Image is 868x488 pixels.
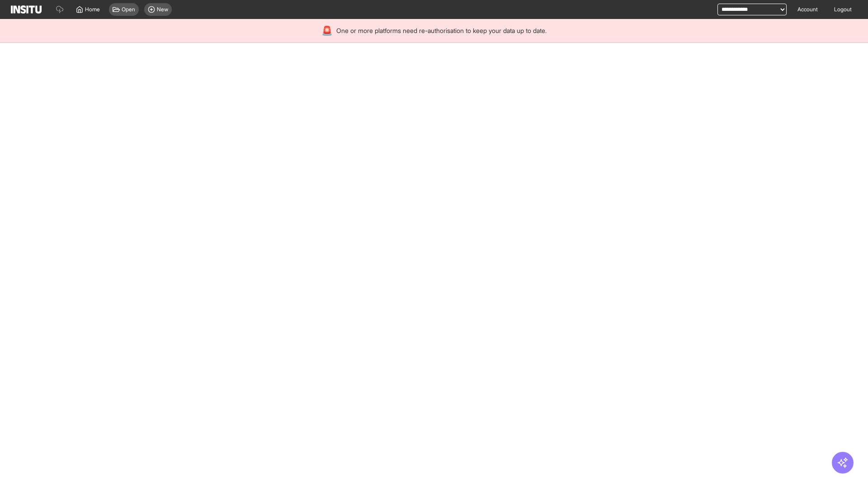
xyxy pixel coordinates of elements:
[321,24,333,37] div: 🚨
[157,6,168,13] span: New
[11,5,42,14] img: Logo
[336,26,547,35] span: One or more platforms need re-authorisation to keep your data up to date.
[122,6,135,13] span: Open
[85,6,100,13] span: Home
